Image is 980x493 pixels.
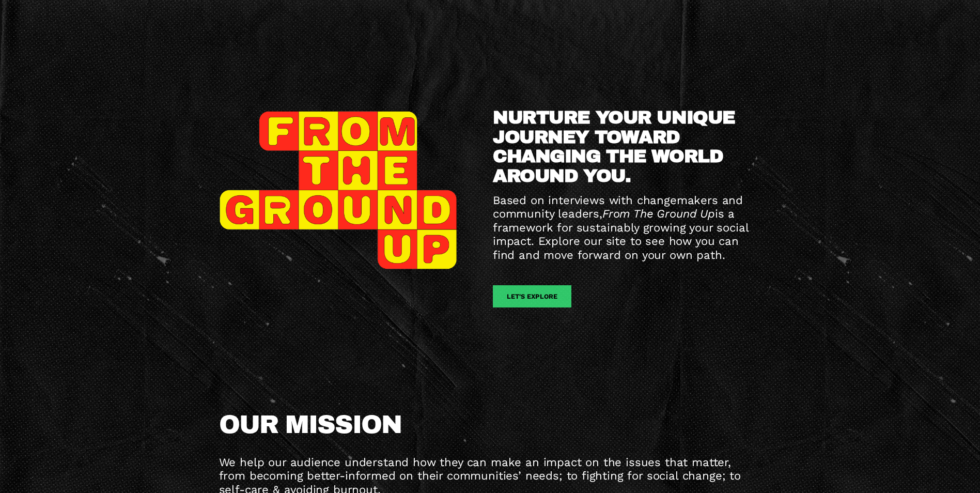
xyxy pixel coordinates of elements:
em: From The Ground Up [602,207,715,220]
strong: NURTURE YOUR UNIQUE JOURNEY TOWARD CHANGING THE WORLD AROUND YOU. [493,107,740,186]
span: OUR MISSION [219,411,401,438]
a: let's explore [493,285,571,307]
span: Based on interviews with changemakers and community leaders, is a framework for sustainably growi... [493,193,752,261]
